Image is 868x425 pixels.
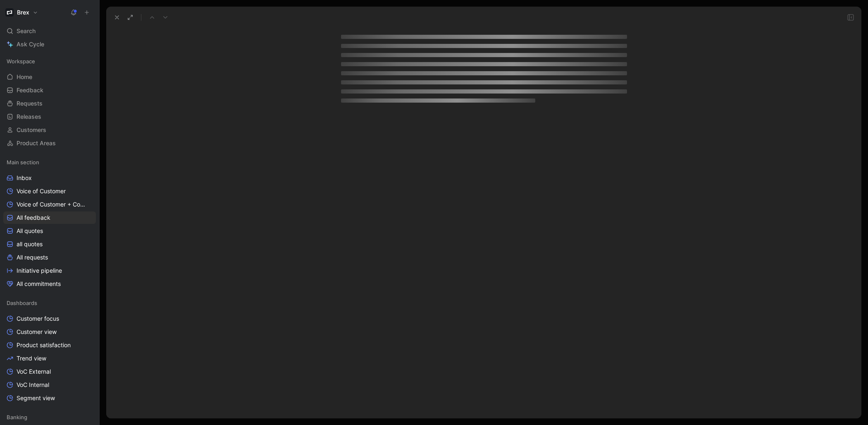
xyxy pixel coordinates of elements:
[7,158,39,166] span: Main section
[17,99,43,108] span: Requests
[17,139,56,147] span: Product Areas
[3,124,96,136] a: Customers
[3,156,96,168] div: Main section
[17,253,48,262] span: All requests
[17,73,32,81] span: Home
[3,411,96,423] div: Banking
[17,39,44,49] span: Ask Cycle
[3,278,96,290] a: All commitments
[7,299,37,307] span: Dashboards
[17,227,43,235] span: All quotes
[17,394,55,402] span: Segment view
[3,25,96,37] div: Search
[3,97,96,110] a: Requests
[3,379,96,391] a: VoC Internal
[3,84,96,96] a: Feedback
[3,225,96,237] a: All quotes
[17,328,57,336] span: Customer view
[17,341,71,349] span: Product satisfaction
[3,110,96,123] a: Releases
[3,71,96,83] a: Home
[17,315,59,323] span: Customer focus
[17,86,43,94] span: Feedback
[3,156,96,290] div: Main sectionInboxVoice of CustomerVoice of Customer + Commercial NRR FeedbackAll feedbackAll quot...
[17,381,49,389] span: VoC Internal
[17,126,46,134] span: Customers
[17,113,41,121] span: Releases
[3,297,96,404] div: DashboardsCustomer focusCustomer viewProduct satisfactionTrend viewVoC ExternalVoC InternalSegmen...
[3,352,96,365] a: Trend view
[17,9,29,16] h1: Brex
[17,240,43,248] span: all quotes
[3,339,96,351] a: Product satisfaction
[3,365,96,378] a: VoC External
[3,297,96,309] div: Dashboards
[17,214,50,222] span: All feedback
[3,198,96,211] a: Voice of Customer + Commercial NRR Feedback
[17,354,46,363] span: Trend view
[7,57,35,65] span: Workspace
[3,238,96,250] a: all quotes
[17,280,61,288] span: All commitments
[7,413,27,421] span: Banking
[3,185,96,197] a: Voice of Customer
[17,26,36,36] span: Search
[17,187,66,195] span: Voice of Customer
[3,312,96,325] a: Customer focus
[17,267,62,275] span: Initiative pipeline
[3,38,96,50] a: Ask Cycle
[3,7,40,18] button: BrexBrex
[3,172,96,184] a: Inbox
[3,251,96,264] a: All requests
[3,392,96,404] a: Segment view
[17,174,32,182] span: Inbox
[17,200,88,209] span: Voice of Customer + Commercial NRR Feedback
[17,367,51,376] span: VoC External
[3,137,96,149] a: Product Areas
[3,326,96,338] a: Customer view
[3,264,96,277] a: Initiative pipeline
[5,8,14,17] img: Brex
[3,211,96,224] a: All feedback
[3,55,96,67] div: Workspace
